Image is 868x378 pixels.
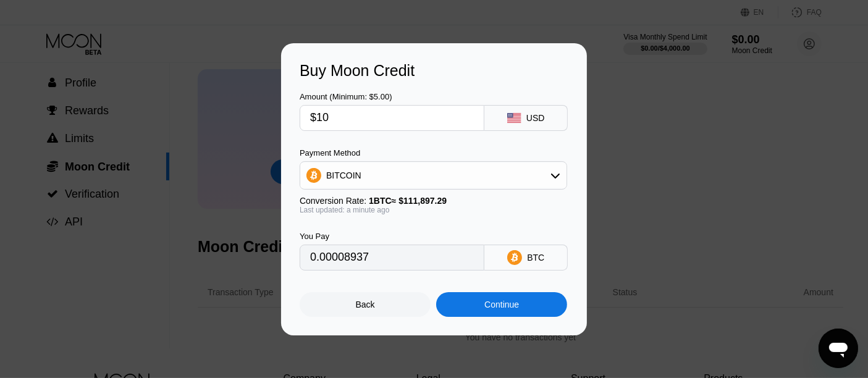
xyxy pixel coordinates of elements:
div: Continue [436,292,567,317]
div: USD [526,113,545,123]
div: Amount (Minimum: $5.00) [300,92,484,101]
div: Back [356,300,375,309]
iframe: Кнопка запуска окна обмена сообщениями [819,329,858,368]
div: Last updated: a minute ago [300,206,567,214]
span: 1 BTC ≈ $111,897.29 [369,196,447,206]
div: BITCOIN [300,163,567,188]
div: Continue [484,300,519,309]
div: You Pay [300,232,484,241]
div: Buy Moon Credit [300,62,568,80]
div: Back [300,292,431,317]
div: BITCOIN [326,170,361,180]
input: $0.00 [310,106,474,130]
div: BTC [527,253,544,262]
div: Conversion Rate: [300,196,567,206]
div: Payment Method [300,148,567,157]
